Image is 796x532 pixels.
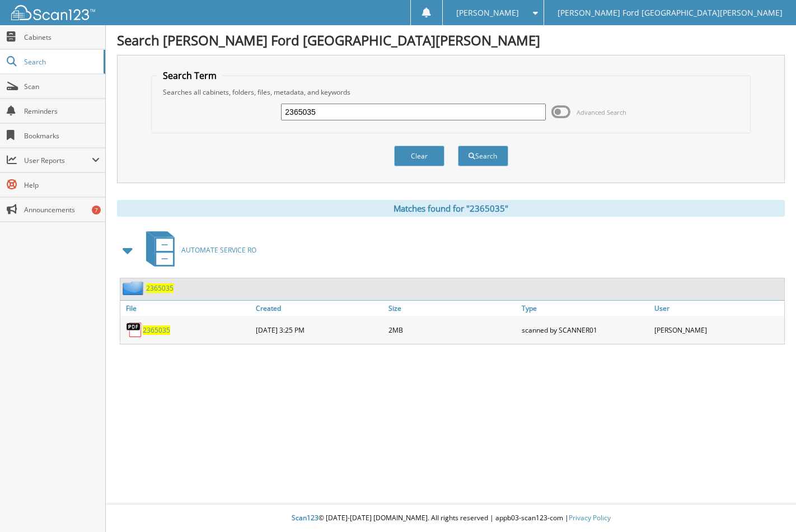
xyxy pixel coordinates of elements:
button: Clear [394,146,444,166]
span: AUTOMATE SERVICE RO [181,245,256,255]
a: Type [519,301,652,316]
span: Scan123 [292,513,319,522]
legend: Search Term [157,69,222,82]
span: Announcements [24,205,100,214]
img: PDF.png [126,321,143,338]
span: Scan [24,82,100,91]
span: Bookmarks [24,131,100,141]
div: Matches found for "2365035" [117,200,785,217]
a: Privacy Policy [569,513,611,522]
span: Search [24,57,98,67]
span: Help [24,180,100,190]
div: 7 [92,206,101,214]
div: scanned by SCANNER01 [519,319,652,341]
div: 2MB [386,319,518,341]
span: [PERSON_NAME] [456,10,519,16]
span: Cabinets [24,32,100,42]
a: Size [386,301,518,316]
a: 2365035 [146,283,174,293]
div: © [DATE]-[DATE] [DOMAIN_NAME]. All rights reserved | appb03-scan123-com | [106,505,796,532]
a: File [120,301,253,316]
div: [PERSON_NAME] [652,319,784,341]
h1: Search [PERSON_NAME] Ford [GEOGRAPHIC_DATA][PERSON_NAME] [117,31,785,49]
a: Created [253,301,386,316]
button: Search [458,146,508,166]
img: scan123-logo-white.svg [11,5,95,20]
span: Reminders [24,106,100,116]
a: 2365035 [143,325,170,335]
span: User Reports [24,156,92,165]
a: AUTOMATE SERVICE RO [139,228,256,272]
span: Advanced Search [577,108,626,116]
a: User [652,301,784,316]
div: [DATE] 3:25 PM [253,319,386,341]
div: Searches all cabinets, folders, files, metadata, and keywords [157,87,745,97]
img: folder2.png [123,281,146,295]
span: [PERSON_NAME] Ford [GEOGRAPHIC_DATA][PERSON_NAME] [558,10,783,16]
